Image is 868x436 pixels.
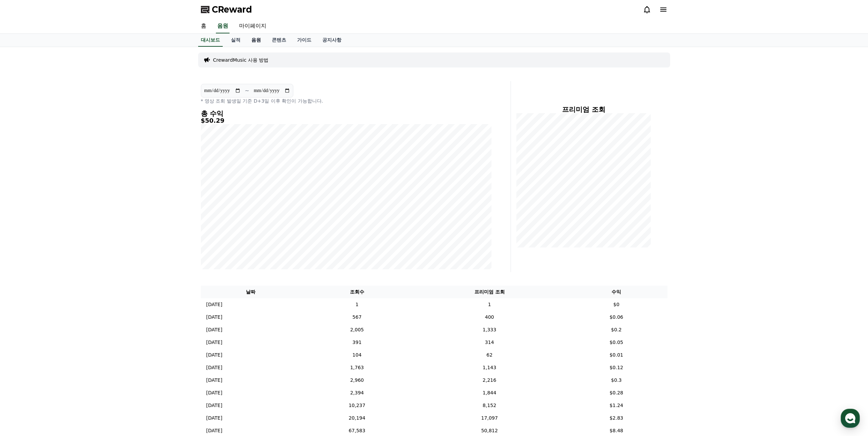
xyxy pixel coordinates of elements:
[225,34,246,47] a: 실적
[300,412,413,424] td: 20,194
[565,374,667,387] td: $0.3
[213,57,269,63] a: CrewardMusic 사용 방법
[413,311,565,324] td: 400
[206,427,222,434] p: [DATE]
[300,311,413,324] td: 567
[195,19,212,33] a: 홈
[201,110,491,117] h4: 총 수익
[565,324,667,336] td: $0.2
[246,34,266,47] a: 음원
[300,324,413,336] td: 2,005
[234,19,272,33] a: 마이페이지
[201,117,491,124] h5: $50.29
[300,349,413,361] td: 104
[317,34,347,47] a: 공지사항
[266,34,292,47] a: 콘텐츠
[201,97,491,104] p: * 영상 조회 발생일 기준 D+3일 이후 확인이 가능합니다.
[565,298,667,311] td: $0
[300,399,413,412] td: 10,237
[565,336,667,349] td: $0.05
[206,389,222,396] p: [DATE]
[413,412,565,424] td: 17,097
[206,364,222,371] p: [DATE]
[300,298,413,311] td: 1
[565,311,667,324] td: $0.06
[105,226,114,232] span: 설정
[300,374,413,387] td: 2,960
[413,336,565,349] td: 314
[21,226,26,232] span: 홈
[206,377,222,384] p: [DATE]
[212,4,252,15] span: CReward
[413,349,565,361] td: 62
[413,399,565,412] td: 8,152
[88,216,131,233] a: 설정
[206,326,222,333] p: [DATE]
[300,387,413,399] td: 2,394
[206,339,222,346] p: [DATE]
[565,349,667,361] td: $0.01
[413,387,565,399] td: 1,844
[565,399,667,412] td: $1.24
[413,361,565,374] td: 1,143
[413,286,565,298] th: 프리미엄 조회
[206,314,222,321] p: [DATE]
[300,286,413,298] th: 조회수
[565,412,667,424] td: $2.83
[413,324,565,336] td: 1,333
[413,298,565,311] td: 1
[565,387,667,399] td: $0.28
[201,286,301,298] th: 날짜
[198,34,223,47] a: 대시보드
[206,351,222,359] p: [DATE]
[516,106,651,113] h4: 프리미엄 조회
[206,415,222,422] p: [DATE]
[413,374,565,387] td: 2,216
[216,19,230,33] a: 음원
[300,336,413,349] td: 391
[565,361,667,374] td: $0.12
[45,216,88,233] a: 대화
[201,4,252,15] a: CReward
[565,286,667,298] th: 수익
[206,301,222,308] p: [DATE]
[62,227,71,232] span: 대화
[292,34,317,47] a: 가이드
[206,402,222,409] p: [DATE]
[245,87,249,95] p: ~
[2,216,45,233] a: 홈
[300,361,413,374] td: 1,763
